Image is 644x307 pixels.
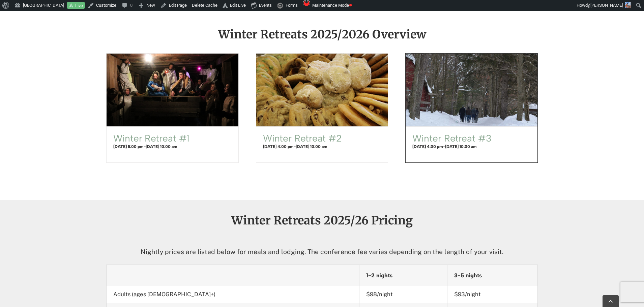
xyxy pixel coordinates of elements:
td: $93/night [447,286,537,303]
strong: 1-2 nights [366,272,392,279]
a: Winter Retreat #2 [263,132,342,144]
h4: - [412,144,531,150]
a: Winter Retreat #1 [107,54,238,126]
a: Winter Retreat #1 [113,132,189,144]
img: SusannePappal-66x66.jpg [625,2,631,8]
span: [DATE] 4:00 pm [263,144,294,149]
a: Winter Retreat #3 [412,132,491,144]
span: [PERSON_NAME] [590,3,623,8]
td: $98/night [359,286,447,303]
a: Live [67,2,85,9]
h4: - [113,144,232,150]
span: [DATE] 4:00 pm [412,144,443,149]
a: Winter Retreat #2 [256,54,388,126]
span: [DATE] 10:00 am [146,144,177,149]
td: Adults (ages [DEMOGRAPHIC_DATA]+) [107,286,359,303]
p: Nightly prices are listed below for meals and lodging. The conference fee varies depending on the... [106,246,538,258]
a: Winter Retreat #3 [406,54,537,126]
span: [DATE] 10:00 am [296,144,327,149]
h4: - [263,144,381,150]
strong: 3-5 nights [454,272,482,279]
h2: Winter Retreats 2025/2026 Overview [106,28,538,40]
span: [DATE] 5:00 pm [113,144,144,149]
h2: Winter Retreats 2025/26 Pricing [106,214,538,226]
span: [DATE] 10:00 am [445,144,477,149]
